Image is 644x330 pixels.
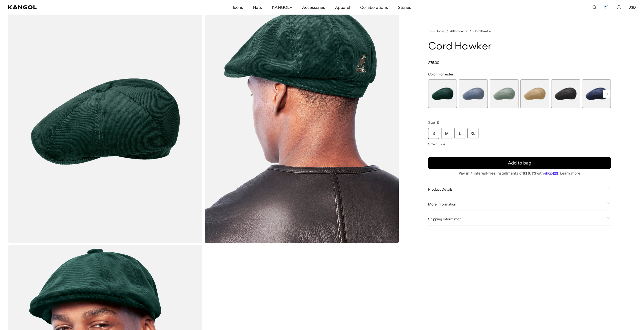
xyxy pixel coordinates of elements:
[428,79,457,108] div: 1 of 9
[428,157,611,169] button: Add to bag
[437,120,439,125] span: S
[428,79,457,108] label: Forrester
[428,128,439,139] div: S
[454,128,465,139] div: L
[473,29,492,33] a: Cord Hawker
[582,79,611,108] div: 6 of 9
[459,79,488,108] div: 2 of 9
[604,5,610,10] button: Cart
[490,79,518,108] div: 3 of 9
[430,29,444,33] a: Home
[444,28,448,34] li: /
[520,79,549,108] div: 4 of 9
[617,5,621,10] a: Account
[428,202,605,207] span: More Information
[520,79,549,108] label: Beige
[8,5,155,9] a: Kangol
[438,72,453,76] span: Forrester
[428,60,439,65] span: $75.00
[428,187,605,192] span: Product Details
[428,142,445,146] span: Size Guide
[490,79,518,108] label: Sage Green
[450,29,467,33] a: All Products
[428,72,437,76] span: Color
[551,79,580,108] label: Black
[628,5,636,10] button: USD
[508,160,531,167] span: Add to bag
[428,217,605,221] span: Shipping Information
[467,28,471,34] li: /
[551,79,580,108] div: 5 of 9
[428,28,611,34] nav: breadcrumbs
[428,41,611,52] h1: Cord Hawker
[467,128,478,139] div: XL
[428,120,435,125] span: Size
[435,29,444,33] span: Home
[441,128,452,139] div: M
[459,79,488,108] label: Denim Blue
[592,5,597,10] summary: Search here
[582,79,611,108] label: Navy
